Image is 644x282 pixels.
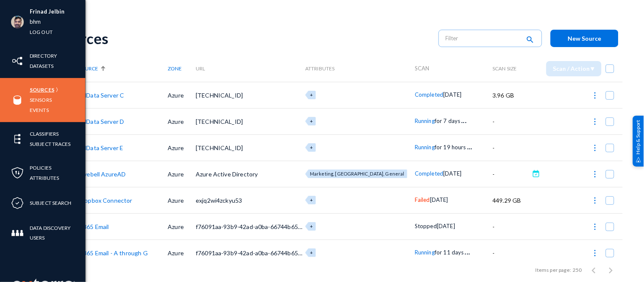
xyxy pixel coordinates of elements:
[469,141,470,151] span: .
[30,27,53,37] a: Log out
[196,170,258,178] span: Azure Active Directory
[493,65,517,72] span: Scan Size
[493,187,530,213] td: 449.29 GB
[415,196,430,203] span: Failed
[11,133,24,145] img: icon-elements.svg
[78,170,126,178] a: Divebell AzureAD
[196,92,243,99] span: [TECHNICAL_ID]
[446,32,520,45] input: Filter
[310,250,313,255] span: +
[415,170,443,177] span: Completed
[444,91,462,98] span: [DATE]
[196,249,312,257] span: f76091aa-93b9-42ad-a0ba-66744b65c468
[11,227,24,240] img: icon-members.svg
[30,139,71,149] a: Subject Traces
[78,65,98,72] span: Source
[465,246,467,256] span: .
[168,134,196,161] td: Azure
[430,196,448,203] span: [DATE]
[467,141,469,151] span: .
[493,161,530,187] td: -
[196,118,243,125] span: [TECHNICAL_ID]
[461,114,463,125] span: .
[78,65,168,72] div: Source
[463,114,465,125] span: .
[536,266,571,274] div: Items per page:
[415,249,435,256] span: Running
[435,117,461,124] span: for 7 days
[415,65,430,72] span: Scan
[636,157,641,162] img: help_support.svg
[493,240,530,266] td: -
[30,17,41,27] a: bhm
[168,240,196,266] td: Azure
[468,246,470,256] span: .
[435,144,466,151] span: for 19 hours
[415,223,437,229] span: Stopped
[30,85,54,95] a: Sources
[30,198,72,208] a: Subject Search
[11,197,24,209] img: icon-compliance.svg
[305,65,335,72] span: Attributes
[30,7,65,17] li: Frinad Jelbin
[591,170,599,179] img: icon-more.svg
[11,94,24,106] img: icon-sources.svg
[30,61,53,71] a: Datasets
[78,223,109,230] a: O365 Email
[415,91,443,98] span: Completed
[444,170,462,177] span: [DATE]
[465,114,467,125] span: .
[591,117,599,126] img: icon-more.svg
[30,95,52,105] a: Sensors
[168,187,196,213] td: Azure
[168,213,196,240] td: Azure
[585,262,602,279] button: Previous page
[415,144,435,151] span: Running
[310,145,313,150] span: +
[591,223,599,231] img: icon-more.svg
[196,65,205,72] span: URL
[78,197,132,204] a: Dropbox Connector
[525,34,535,46] mat-icon: search
[467,246,468,256] span: .
[310,171,405,176] span: Marketing, [GEOGRAPHIC_DATA], General
[30,51,57,61] a: Directory
[30,105,49,115] a: Events
[168,65,182,72] span: Zone
[78,92,124,99] a: BHData Server C
[435,249,464,256] span: for 11 days
[11,167,24,179] img: icon-policies.svg
[437,223,455,229] span: [DATE]
[493,108,530,134] td: -
[471,141,472,151] span: .
[591,144,599,152] img: icon-more.svg
[168,161,196,187] td: Azure
[168,82,196,108] td: Azure
[591,91,599,100] img: icon-more.svg
[196,197,242,204] span: exjq2wi4zckyu53
[78,144,123,151] a: BHData Server E
[551,30,619,47] button: New Source
[78,249,148,257] a: O365 Email - A through G
[196,144,243,151] span: [TECHNICAL_ID]
[30,129,59,139] a: Classifiers
[11,55,24,67] img: icon-inventory.svg
[591,249,599,257] img: icon-more.svg
[310,92,313,98] span: +
[56,30,430,47] div: Sources
[30,173,59,183] a: Attributes
[30,223,85,243] a: Data Discovery Users
[310,118,313,124] span: +
[168,108,196,134] td: Azure
[568,35,602,42] span: New Source
[415,117,435,124] span: Running
[493,82,530,108] td: 3.96 GB
[493,213,530,240] td: -
[30,163,51,173] a: Policies
[310,197,313,203] span: +
[11,16,24,28] img: ACg8ocK1ZkZ6gbMmCU1AeqPIsBvrTWeY1xNXvgxNjkUXxjcqAiPEIvU=s96-c
[310,223,313,229] span: +
[196,223,312,230] span: f76091aa-93b9-42ad-a0ba-66744b65c468
[78,118,124,125] a: BHData Server D
[602,262,619,279] button: Next page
